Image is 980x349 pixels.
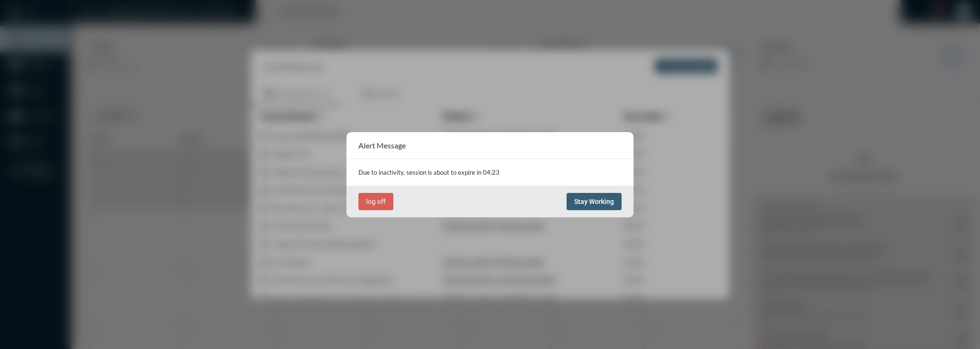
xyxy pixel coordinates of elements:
[574,198,614,205] span: Stay Working
[366,198,386,205] span: log off
[358,169,622,176] p: Due to inactivity, session is about to expire in 04:23
[358,193,393,210] button: log off
[567,193,622,210] button: Stay Working
[358,141,406,150] h2: Alert Message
